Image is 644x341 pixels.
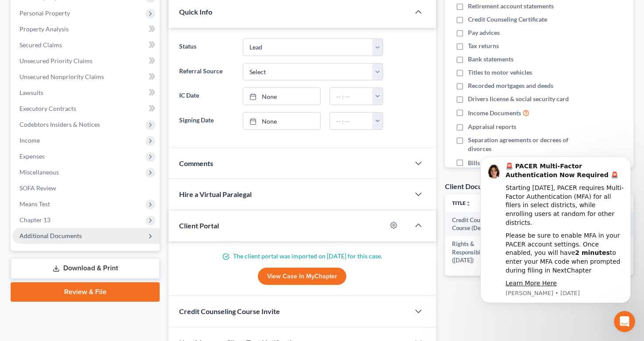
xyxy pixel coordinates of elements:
[19,9,70,17] span: Personal Property
[614,311,635,332] iframe: Intercom live chat
[330,113,373,129] input: -- : --
[445,182,502,191] div: Client Documents
[19,200,50,208] span: Means Test
[330,88,373,105] input: -- : --
[468,81,553,90] span: Recorded mortgages and deeds
[175,63,238,81] label: Referral Source
[468,55,514,64] span: Bank statements
[179,159,213,167] span: Comments
[468,109,521,117] span: Income Documents
[179,8,212,16] span: Quick Info
[19,89,43,96] span: Lawsuits
[468,136,579,153] span: Separation agreements or decrees of divorces
[12,53,160,69] a: Unsecured Priority Claims
[445,212,508,236] td: Credit Counseling Course (Debtor)
[243,88,320,105] a: None
[19,57,92,64] span: Unsecured Priority Claims
[468,15,547,24] span: Credit Counseling Certificate
[12,21,160,37] a: Property Analysis
[468,95,569,103] span: Drivers license & social security card
[179,221,219,230] span: Client Portal
[468,68,532,77] span: Titles to motor vehicles
[12,180,160,196] a: SOFA Review
[243,113,320,129] a: None
[175,112,238,130] label: Signing Date
[12,37,160,53] a: Secured Claims
[19,73,104,80] span: Unsecured Nonpriority Claims
[468,28,500,37] span: Pay advices
[12,85,160,101] a: Lawsuits
[445,236,508,268] td: Rights & Responsibilities ([DATE])
[12,101,160,117] a: Executory Contracts
[468,2,554,11] span: Retirement account statements
[179,252,425,261] p: The client portal was imported on [DATE] for this case.
[19,152,45,160] span: Expenses
[468,42,499,50] span: Tax returns
[175,38,238,56] label: Status
[19,105,76,112] span: Executory Contracts
[19,232,82,239] span: Additional Documents
[19,136,40,144] span: Income
[19,184,56,192] span: SOFA Review
[19,168,59,176] span: Miscellaneous
[19,25,69,33] span: Property Analysis
[467,143,644,317] iframe: Intercom notifications message
[466,201,471,206] i: unfold_more
[19,216,50,224] span: Chapter 13
[179,190,252,198] span: Hire a Virtual Paralegal
[19,121,100,128] span: Codebtors Insiders & Notices
[258,268,346,285] a: View Case in MyChapter
[179,307,280,315] span: Credit Counseling Course Invite
[19,41,62,49] span: Secured Claims
[12,69,160,85] a: Unsecured Nonpriority Claims
[468,122,516,131] span: Appraisal reports
[11,258,160,279] a: Download & Print
[11,282,160,302] a: Review & File
[175,87,238,105] label: IC Date
[452,200,471,206] a: Titleunfold_more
